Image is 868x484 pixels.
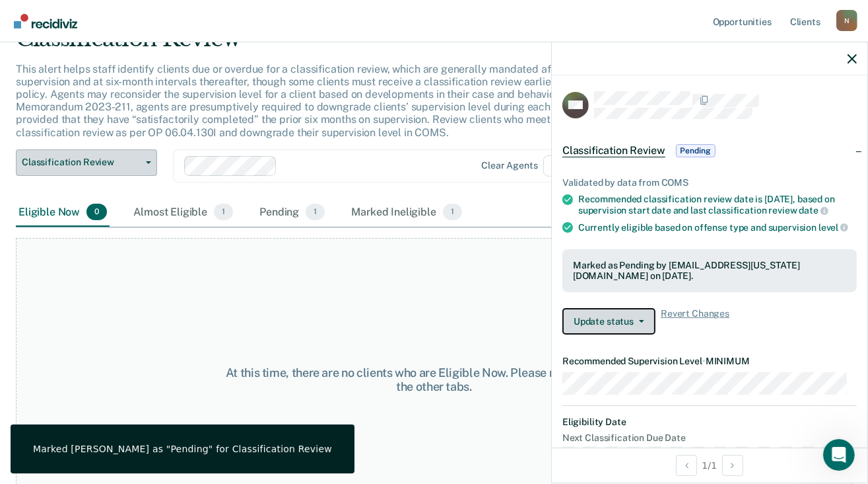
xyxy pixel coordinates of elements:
[14,14,77,28] img: Recidiviz
[823,439,855,471] iframe: Intercom live chat
[578,194,857,216] div: Recommended classification review date is [DATE], based on supervision start date and last classi...
[86,204,107,221] span: 0
[22,157,141,168] span: Classification Review
[16,198,110,227] div: Eligible Now
[214,204,233,221] span: 1
[552,448,867,483] div: 1 / 1
[552,130,867,172] div: Classification ReviewPending
[799,205,828,216] span: date
[543,155,585,177] span: D9
[702,356,706,366] span: •
[818,222,848,233] span: level
[676,144,716,157] span: Pending
[573,260,846,282] div: Marked as Pending by [EMAIL_ADDRESS][US_STATE][DOMAIN_NAME] on [DATE].
[562,356,857,367] dt: Recommended Supervision Level MINIMUM
[16,25,667,63] div: Classification Review
[676,455,697,476] button: Previous Opportunity
[722,455,743,476] button: Next Opportunity
[562,308,655,335] button: Update status
[661,308,729,335] span: Revert Changes
[33,443,332,455] div: Marked [PERSON_NAME] as "Pending" for Classification Review
[578,222,857,233] div: Currently eligible based on offense type and supervision
[225,366,643,394] div: At this time, there are no clients who are Eligible Now. Please navigate to one of the other tabs.
[443,204,462,221] span: 1
[562,177,857,188] div: Validated by data from COMS
[836,10,857,31] button: Profile dropdown button
[481,160,537,171] div: Clear agents
[562,417,857,428] dt: Eligibility Date
[131,198,236,227] div: Almost Eligible
[836,10,857,31] div: N
[562,432,857,444] dt: Next Classification Due Date
[257,198,327,227] div: Pending
[562,144,665,157] span: Classification Review
[306,204,325,221] span: 1
[349,198,465,227] div: Marked Ineligible
[16,63,657,139] p: This alert helps staff identify clients due or overdue for a classification review, which are gen...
